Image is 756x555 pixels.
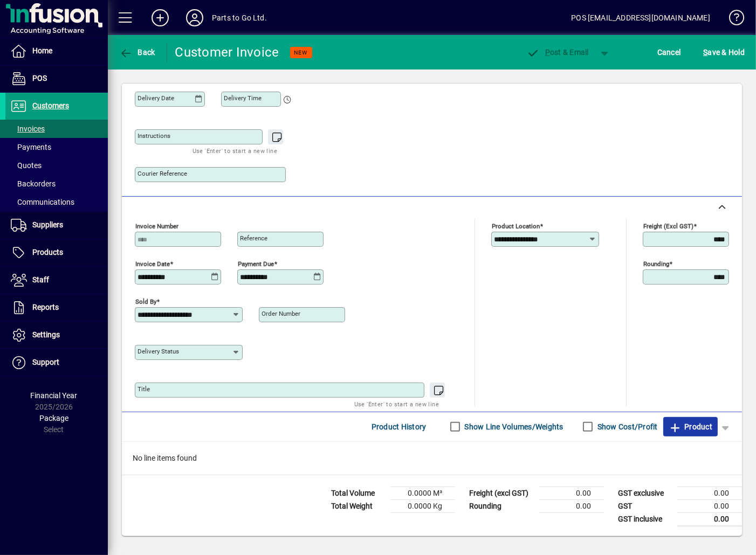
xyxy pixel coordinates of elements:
[5,349,108,376] a: Support
[238,260,274,267] mat-label: Payment due
[613,499,677,512] td: GST
[32,220,63,229] span: Suppliers
[138,385,150,393] mat-label: Title
[5,120,108,138] a: Invoices
[367,417,431,436] button: Product History
[677,487,742,499] td: 0.00
[262,310,300,317] mat-label: Order number
[390,487,455,499] td: 0.0000 M³
[116,43,158,62] button: Back
[5,138,108,156] a: Payments
[5,193,108,211] a: Communications
[700,43,747,62] button: Save & Hold
[521,43,594,62] button: Post & Email
[5,156,108,175] a: Quotes
[32,358,59,366] span: Support
[32,275,49,284] span: Staff
[39,414,68,422] span: Package
[138,170,187,177] mat-label: Courier Reference
[372,418,427,435] span: Product History
[703,44,745,61] span: ave & Hold
[175,44,279,61] div: Customer Invoice
[539,487,604,499] td: 0.00
[677,512,742,526] td: 0.00
[32,46,52,55] span: Home
[31,391,78,400] span: Financial Year
[138,348,179,355] mat-label: Delivery status
[526,48,589,57] span: ost & Email
[5,294,108,321] a: Reports
[571,9,710,26] div: POS [EMAIL_ADDRESS][DOMAIN_NAME]
[643,222,693,230] mat-label: Freight (excl GST)
[595,421,658,432] label: Show Cost/Profit
[463,421,563,432] label: Show Line Volumes/Weights
[138,132,170,140] mat-label: Instructions
[657,44,681,61] span: Cancel
[32,303,59,311] span: Reports
[5,38,108,65] a: Home
[143,8,177,27] button: Add
[5,212,108,239] a: Suppliers
[492,222,540,230] mat-label: Product location
[122,442,742,475] div: No line items found
[390,499,455,512] td: 0.0000 Kg
[613,487,677,499] td: GST exclusive
[5,65,108,92] a: POS
[677,499,742,512] td: 0.00
[5,175,108,193] a: Backorders
[11,179,56,188] span: Backorders
[5,322,108,349] a: Settings
[138,94,174,102] mat-label: Delivery date
[326,487,390,499] td: Total Volume
[32,101,69,110] span: Customers
[240,234,267,242] mat-label: Reference
[108,43,167,62] app-page-header-button: Back
[224,94,262,102] mat-label: Delivery time
[119,48,155,57] span: Back
[294,49,308,56] span: NEW
[177,8,212,27] button: Profile
[354,398,439,410] mat-hint: Use 'Enter' to start a new line
[643,260,669,267] mat-label: Rounding
[32,330,60,339] span: Settings
[135,260,170,267] mat-label: Invoice date
[212,9,267,26] div: Parts to Go Ltd.
[326,499,390,512] td: Total Weight
[11,198,74,206] span: Communications
[464,487,539,499] td: Freight (excl GST)
[135,297,156,305] mat-label: Sold by
[135,222,178,230] mat-label: Invoice number
[11,161,42,170] span: Quotes
[5,239,108,266] a: Products
[613,512,677,526] td: GST inclusive
[539,499,604,512] td: 0.00
[721,2,743,37] a: Knowledge Base
[655,43,684,62] button: Cancel
[663,417,718,436] button: Product
[193,144,277,157] mat-hint: Use 'Enter' to start a new line
[32,248,63,256] span: Products
[464,499,539,512] td: Rounding
[669,418,712,435] span: Product
[545,48,550,57] span: P
[32,74,47,82] span: POS
[5,267,108,294] a: Staff
[11,124,45,133] span: Invoices
[11,143,51,151] span: Payments
[703,48,707,57] span: S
